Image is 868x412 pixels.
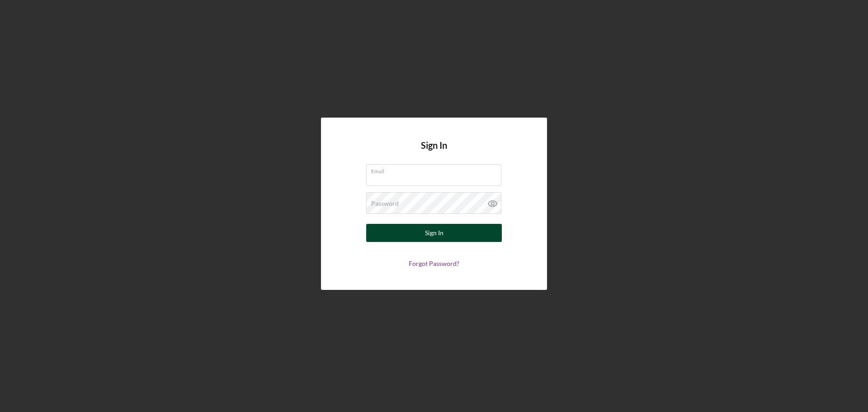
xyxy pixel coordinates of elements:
[409,260,459,267] a: Forgot Password?
[366,224,502,242] button: Sign In
[371,200,399,207] label: Password
[421,140,447,164] h4: Sign In
[371,165,501,175] label: Email
[425,224,443,242] div: Sign In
